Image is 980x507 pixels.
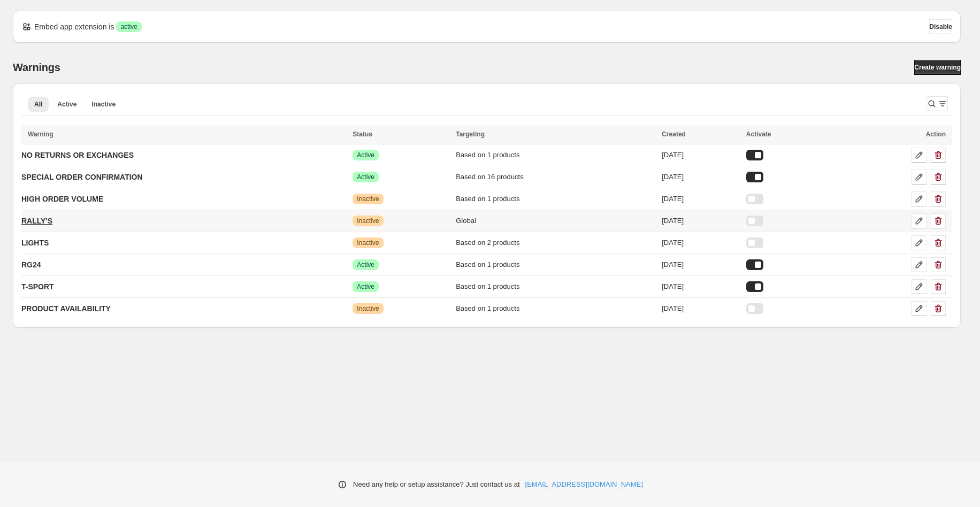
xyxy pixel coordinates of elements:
p: RALLY'S [21,216,52,226]
a: HIGH ORDER VOLUME [21,190,103,208]
span: Inactive [357,239,379,247]
a: Create warning [914,60,961,75]
a: T-SPORT [21,278,54,295]
div: [DATE] [662,281,740,292]
p: PRODUCT AVAILABILITY [21,303,111,314]
a: RALLY'S [21,212,52,229]
span: Create warning [914,63,961,72]
a: PRODUCT AVAILABILITY [21,300,111,317]
span: Disable [929,22,952,31]
p: T-SPORT [21,281,54,292]
div: Based on 1 products [456,194,655,204]
a: [EMAIL_ADDRESS][DOMAIN_NAME] [525,479,643,490]
div: [DATE] [662,259,740,270]
div: [DATE] [662,237,740,248]
span: Inactive [357,304,379,313]
a: NO RETURNS OR EXCHANGES [21,147,134,164]
div: Global [456,216,655,226]
div: [DATE] [662,150,740,160]
span: Inactive [357,217,379,225]
p: RG24 [21,259,41,270]
div: Based on 16 products [456,172,655,182]
div: [DATE] [662,172,740,182]
p: Embed app extension is [34,21,114,32]
span: Created [662,130,686,138]
h2: Warnings [13,61,60,74]
div: Based on 1 products [456,303,655,314]
div: Based on 1 products [456,281,655,292]
span: Targeting [456,130,485,138]
span: Inactive [91,100,116,109]
span: Status [353,130,372,138]
span: Active [357,173,374,181]
a: SPECIAL ORDER CONFIRMATION [21,168,143,186]
span: Active [357,151,374,159]
div: [DATE] [662,194,740,204]
span: active [120,22,137,31]
span: Warning [28,130,53,138]
a: LIGHTS [21,234,49,251]
div: Based on 2 products [456,237,655,248]
div: [DATE] [662,216,740,226]
div: [DATE] [662,303,740,314]
p: LIGHTS [21,237,49,248]
button: Search and filter results [927,96,948,111]
span: Action [926,130,946,138]
span: Activate [746,130,771,138]
p: HIGH ORDER VOLUME [21,194,103,204]
p: NO RETURNS OR EXCHANGES [21,150,134,160]
span: Active [357,260,374,269]
div: Based on 1 products [456,259,655,270]
span: Active [57,100,76,109]
span: Active [357,282,374,291]
a: RG24 [21,256,41,273]
span: Inactive [357,195,379,203]
span: All [34,100,42,109]
div: Based on 1 products [456,150,655,160]
button: Disable [929,19,952,34]
p: SPECIAL ORDER CONFIRMATION [21,172,143,182]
